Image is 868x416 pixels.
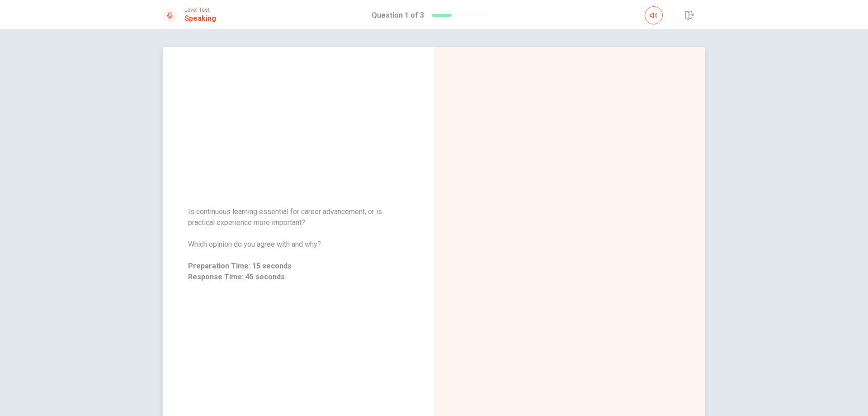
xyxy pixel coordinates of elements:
[184,13,216,24] h1: Speaking
[188,272,409,282] span: Response Time: 45 seconds
[188,239,409,250] span: Which opinion do you agree with and why?
[188,261,409,272] span: Preparation Time: 15 seconds
[184,7,216,13] span: Level Test
[188,206,409,228] span: Is continuous learning essential for career advancement, or is practical experience more important?
[372,10,424,21] h1: Question 1 of 3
